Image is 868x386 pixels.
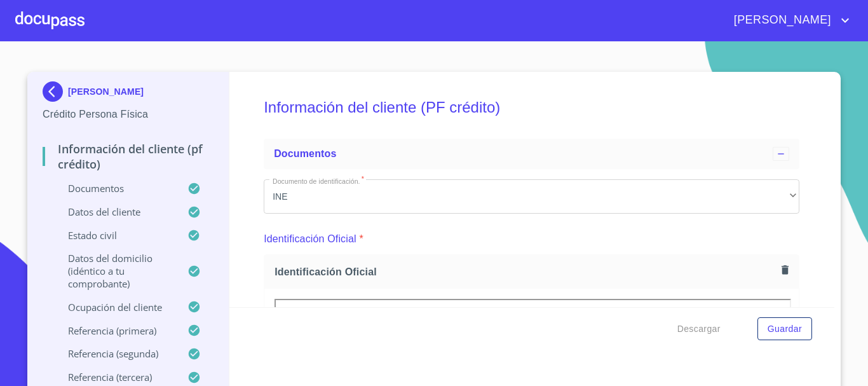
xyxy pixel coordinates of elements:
p: Datos del domicilio (idéntico a tu comprobante) [43,252,187,290]
p: Identificación Oficial [264,231,356,247]
span: [PERSON_NAME] [724,10,837,31]
p: Datos del cliente [43,205,187,218]
div: Documentos [264,139,799,169]
span: Guardar [768,321,802,337]
p: Referencia (segunda) [43,347,187,360]
button: Guardar [757,317,812,341]
p: Documentos [43,182,187,195]
p: Información del cliente (PF crédito) [43,141,214,172]
p: Referencia (primera) [43,324,187,337]
div: INE [264,179,799,214]
span: Identificación Oficial [275,265,776,279]
p: Referencia (tercera) [43,371,187,383]
p: Crédito Persona Física [43,107,214,122]
button: Descargar [672,317,726,341]
p: Estado Civil [43,229,187,242]
p: [PERSON_NAME] [68,86,144,97]
div: [PERSON_NAME] [43,81,214,107]
img: Docupass spot blue [43,81,68,102]
h5: Información del cliente (PF crédito) [264,81,799,134]
button: account of current user [724,10,853,31]
p: Ocupación del Cliente [43,301,187,314]
span: Descargar [677,321,721,337]
span: Documentos [274,148,336,159]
